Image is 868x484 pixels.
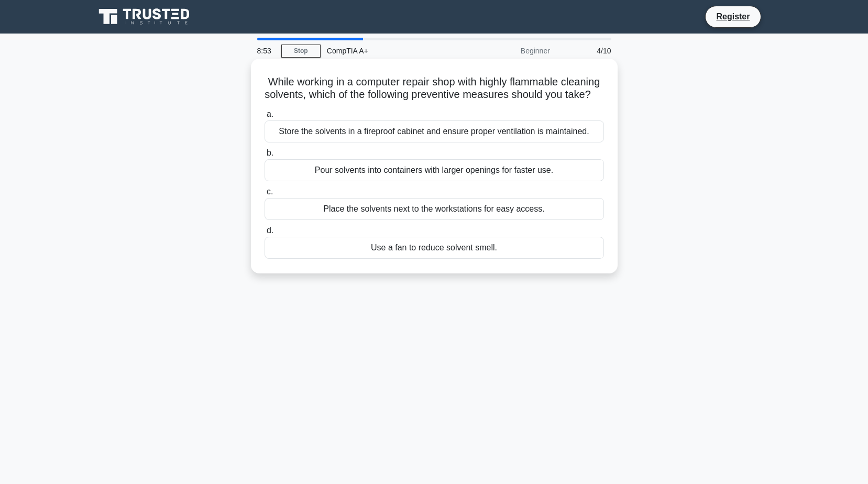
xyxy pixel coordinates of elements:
span: d. [267,226,273,235]
div: 8:53 [251,40,281,61]
div: Store the solvents in a fireproof cabinet and ensure proper ventilation is maintained. [265,120,604,142]
div: Place the solvents next to the workstations for easy access. [265,198,604,220]
div: 4/10 [556,40,618,61]
a: Stop [281,45,321,58]
h5: While working in a computer repair shop with highly flammable cleaning solvents, which of the fol... [263,75,605,102]
span: c. [267,187,273,196]
div: Beginner [465,40,556,61]
span: a. [267,109,273,118]
div: Pour solvents into containers with larger openings for faster use. [265,159,604,181]
span: b. [267,148,273,157]
div: CompTIA A+ [321,40,465,61]
div: Use a fan to reduce solvent smell. [265,237,604,259]
a: Register [710,10,756,23]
